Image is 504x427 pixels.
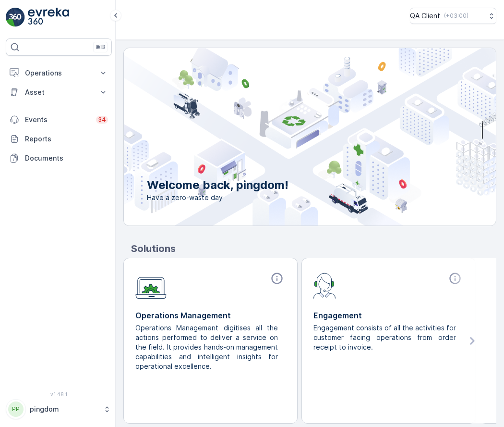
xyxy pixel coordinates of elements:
p: Operations Management digitises all the actions performed to deliver a service on the field. It p... [135,323,278,371]
img: logo [6,8,25,27]
button: Asset [6,83,112,102]
img: module-icon [313,272,336,299]
p: Operations Management [135,310,286,321]
div: PP [8,402,24,417]
p: 34 [98,116,106,124]
img: logo_light-DOdMpM7g.png [28,8,69,27]
p: Operations [25,68,93,78]
span: v 1.48.1 [6,391,112,397]
button: QA Client(+03:00) [410,8,496,24]
button: Operations [6,63,112,83]
p: Documents [25,153,108,163]
span: Have a zero-waste day [147,193,288,202]
p: ( +03:00 ) [444,12,468,20]
p: Solutions [131,241,496,256]
a: Events34 [6,110,112,129]
p: Welcome back, pingdom! [147,177,288,193]
p: Engagement consists of all the activities for customer facing operations from order receipt to in... [313,323,456,352]
a: Documents [6,149,112,168]
p: Events [25,115,90,125]
p: ⌘B [96,43,105,51]
p: Reports [25,134,108,144]
p: Asset [25,88,93,97]
a: Reports [6,129,112,149]
p: pingdom [30,404,98,414]
p: QA Client [410,11,440,21]
img: module-icon [135,272,167,299]
button: PPpingdom [6,399,112,419]
p: Engagement [313,310,464,321]
img: city illustration [81,48,496,226]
